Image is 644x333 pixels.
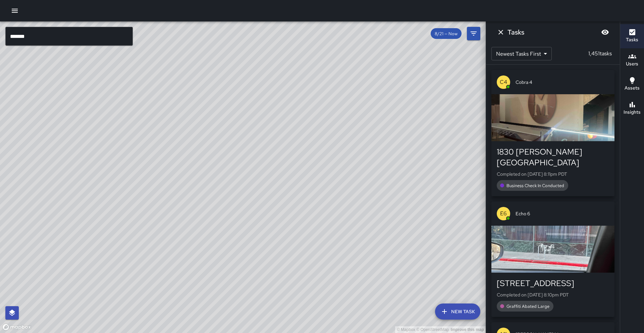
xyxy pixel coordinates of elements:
[491,202,614,317] button: E6Echo 6[STREET_ADDRESS]Completed on [DATE] 8:10pm PDTGraffiti Abated Large
[625,85,640,92] h6: Assets
[620,48,644,72] button: Users
[491,70,614,196] button: C4Cobra 41830 [PERSON_NAME][GEOGRAPHIC_DATA]Completed on [DATE] 8:11pm PDTBusiness Check In Condu...
[624,109,641,116] h6: Insights
[497,278,609,289] div: [STREET_ADDRESS]
[502,183,568,188] span: Business Check In Conducted
[502,303,553,309] span: Graffiti Abated Large
[620,24,644,48] button: Tasks
[626,36,638,44] h6: Tasks
[431,31,462,37] span: 8/21 — Now
[626,60,638,68] h6: Users
[507,27,524,38] h6: Tasks
[598,25,612,39] button: Blur
[516,210,609,217] span: Echo 6
[500,210,507,218] p: E6
[494,25,507,39] button: Dismiss
[620,97,644,121] button: Insights
[500,78,507,86] p: C4
[435,303,480,320] button: New Task
[620,72,644,97] button: Assets
[586,50,614,58] p: 1,451 tasks
[497,147,609,168] div: 1830 [PERSON_NAME][GEOGRAPHIC_DATA]
[497,171,609,177] p: Completed on [DATE] 8:11pm PDT
[516,79,609,86] span: Cobra 4
[467,27,480,40] button: Filters
[491,47,552,60] div: Newest Tasks First
[497,291,609,298] p: Completed on [DATE] 8:10pm PDT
